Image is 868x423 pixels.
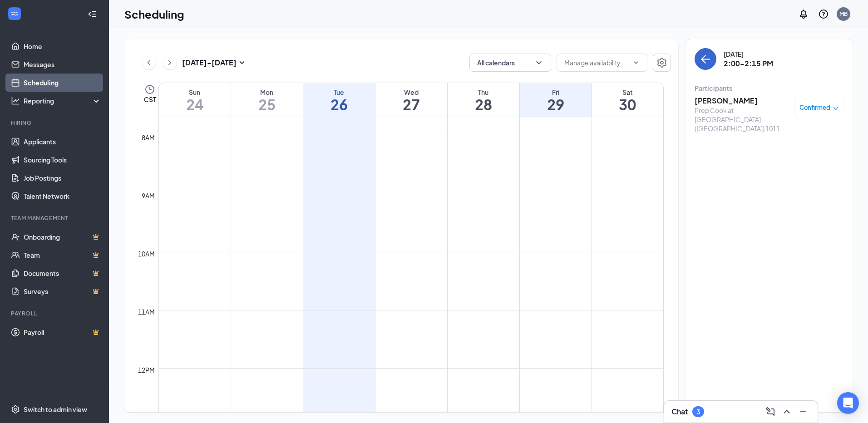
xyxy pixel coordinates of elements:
svg: Settings [11,405,20,414]
h3: Chat [671,407,688,417]
svg: Notifications [798,9,809,20]
div: Mon [231,88,303,97]
svg: SmallChevronDown [237,57,247,68]
span: Confirmed [799,103,830,112]
svg: Clock [144,84,155,95]
svg: Analysis [11,96,20,105]
svg: ChevronDown [632,59,640,66]
h1: 26 [303,97,375,112]
a: OnboardingCrown [24,228,101,246]
a: Applicants [24,133,101,151]
div: Participants [695,84,843,93]
h3: 2:00-2:15 PM [724,59,773,69]
div: Fri [520,88,592,97]
a: August 29, 2025 [520,83,592,117]
div: Prep Cook at [GEOGRAPHIC_DATA] ([GEOGRAPHIC_DATA]) 1011 [695,106,790,133]
div: Hiring [11,119,99,127]
span: down [833,105,839,112]
h1: 24 [159,97,231,112]
div: [DATE] [724,49,773,59]
button: Settings [653,54,671,72]
button: back-button [695,48,716,70]
h3: [PERSON_NAME] [695,96,790,106]
button: All calendarsChevronDown [469,54,551,72]
a: August 24, 2025 [159,83,231,117]
svg: ChevronLeft [144,57,153,68]
a: Sourcing Tools [24,151,101,169]
button: ChevronUp [779,404,794,419]
svg: WorkstreamLogo [10,9,19,18]
a: August 30, 2025 [592,83,664,117]
a: August 26, 2025 [303,83,375,117]
svg: ArrowLeft [700,54,711,64]
button: Minimize [796,404,810,419]
a: August 25, 2025 [231,83,303,117]
a: Job Postings [24,169,101,187]
svg: ChevronUp [781,406,792,417]
h1: 29 [520,97,592,112]
svg: ChevronRight [165,57,174,68]
button: ComposeMessage [763,404,778,419]
svg: Collapse [88,10,97,19]
h1: 27 [375,97,447,112]
div: 10am [136,249,157,259]
div: Open Intercom Messenger [837,392,859,414]
div: 9am [140,191,157,201]
h3: [DATE] - [DATE] [182,58,237,68]
div: Switch to admin view [24,405,87,414]
svg: Minimize [798,406,809,417]
a: August 28, 2025 [448,83,519,117]
input: Manage availability [564,58,629,68]
a: Scheduling [24,74,101,92]
div: 8am [140,133,157,143]
div: Thu [448,88,519,97]
div: Sun [159,88,231,97]
h1: 25 [231,97,303,112]
a: Messages [24,55,101,74]
a: Home [24,37,101,55]
svg: Settings [656,57,667,68]
a: August 27, 2025 [375,83,447,117]
a: DocumentsCrown [24,264,101,282]
button: ChevronRight [163,56,177,69]
svg: ChevronDown [534,58,543,67]
div: Payroll [11,310,99,317]
h1: 28 [448,97,519,112]
div: 12pm [136,365,157,375]
div: Sat [592,88,664,97]
div: 3 [696,408,700,416]
span: CST [144,95,156,104]
button: ChevronLeft [142,56,156,69]
h1: Scheduling [124,6,184,22]
h1: 30 [592,97,664,112]
a: Talent Network [24,187,101,205]
div: Tue [303,88,375,97]
div: Team Management [11,214,99,222]
a: PayrollCrown [24,323,101,341]
a: SurveysCrown [24,282,101,300]
div: MB [839,10,848,18]
svg: ComposeMessage [765,406,776,417]
div: 11am [136,307,157,317]
div: Wed [375,88,447,97]
svg: QuestionInfo [818,9,829,20]
a: TeamCrown [24,246,101,264]
div: Reporting [24,96,102,105]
